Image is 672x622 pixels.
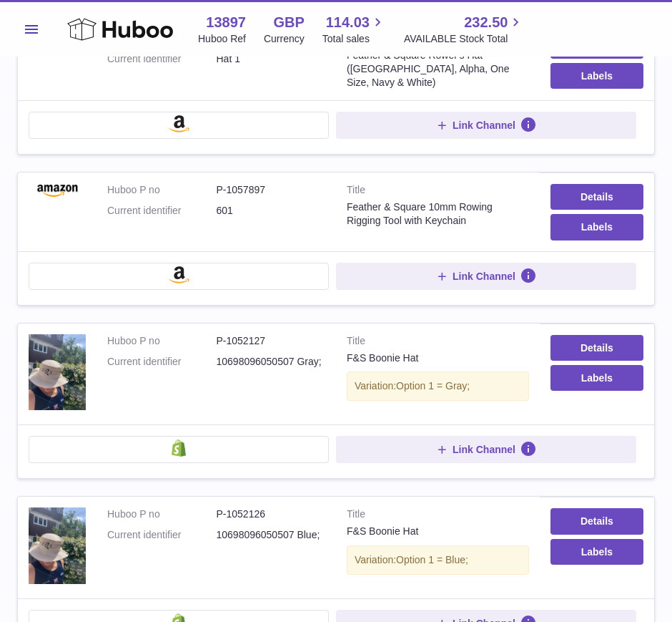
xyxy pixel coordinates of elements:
img: amazon-small.png [169,115,189,132]
button: Link Channel [336,112,636,139]
span: AVAILABLE Stock Total [404,32,525,46]
strong: 13897 [206,13,246,32]
button: Link Channel [336,436,636,463]
strong: Title [347,507,529,525]
img: F&S Boonie Hat [29,507,86,584]
dd: 10698096050507 Gray; [217,355,326,369]
dd: 10698096050507 Blue; [217,528,326,542]
img: F&S Boonie Hat [29,334,86,411]
button: Labels [550,365,643,391]
dt: Current identifier [107,528,217,542]
button: Labels [550,539,643,565]
button: Labels [550,63,643,89]
span: Link Channel [453,119,515,132]
span: Link Channel [453,443,515,456]
img: shopify-small.png [172,439,187,457]
strong: GBP [273,13,304,32]
dt: Huboo P no [107,507,217,521]
dd: 601 [217,204,326,218]
dd: Hat 1 [217,52,326,66]
a: Details [550,335,643,361]
a: Details [550,508,643,534]
div: F&S Boonie Hat [347,351,529,365]
span: Link Channel [453,270,515,283]
button: Labels [550,214,643,240]
button: Link Channel [336,263,636,290]
span: Option 1 = Gray; [396,380,470,392]
div: Variation: [347,371,529,401]
a: 232.50 AVAILABLE Stock Total [404,13,525,46]
img: Feather & Square 10mm Rowing Rigging Tool with Keychain [29,183,86,197]
span: Option 1 = Blue; [396,554,468,565]
div: F&S Boonie Hat [347,525,529,538]
strong: Title [347,334,529,351]
dt: Huboo P no [107,183,217,197]
div: Huboo Ref [198,32,246,46]
span: Total sales [322,32,386,46]
dt: Huboo P no [107,334,217,348]
div: Variation: [347,545,529,575]
img: amazon-small.png [169,266,189,283]
span: 232.50 [464,13,508,32]
a: 114.03 Total sales [322,13,386,46]
dd: P-1052126 [217,507,326,521]
span: 114.03 [326,13,370,32]
dt: Current identifier [107,204,217,218]
strong: Title [347,183,529,200]
div: Feather & Square 10mm Rowing Rigging Tool with Keychain [347,200,529,228]
div: Feather & Square Rower's Hat ([GEOGRAPHIC_DATA], Alpha, One Size, Navy & White) [347,49,529,89]
dd: P-1057897 [217,183,326,197]
dd: P-1052127 [217,334,326,348]
a: Details [550,184,643,210]
dt: Current identifier [107,355,217,369]
dt: Current identifier [107,52,217,66]
div: Currency [264,32,305,46]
